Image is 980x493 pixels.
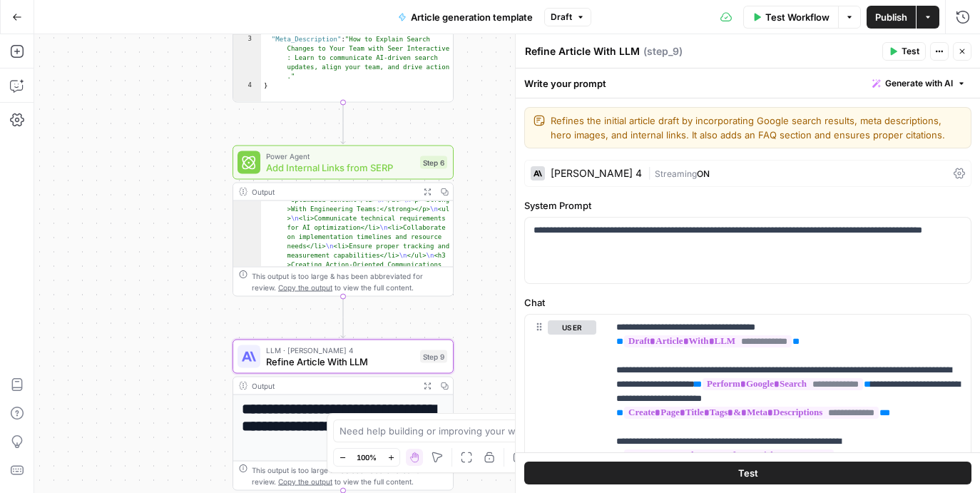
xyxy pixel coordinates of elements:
[697,168,710,179] span: ON
[266,355,414,369] span: Refine Article With LLM
[648,166,655,180] span: |
[233,35,261,81] div: 3
[516,68,980,98] div: Write your prompt
[548,320,596,335] button: user
[551,168,642,178] div: [PERSON_NAME] 4
[544,8,591,26] button: Draft
[882,42,926,61] button: Test
[743,6,838,29] button: Test Workflow
[551,11,572,24] span: Draft
[524,295,971,310] label: Chat
[867,74,971,93] button: Generate with AI
[357,452,377,463] span: 100%
[266,161,414,175] span: Add Internal Links from SERP
[525,44,640,59] textarea: Refine Article With LLM
[252,270,447,293] div: This output is too large & has been abbreviated for review. to view the full content.
[420,350,447,363] div: Step 9
[420,156,447,169] div: Step 6
[266,151,414,162] span: Power Agent
[341,297,345,338] g: Edge from step_6 to step_9
[885,77,953,90] span: Generate with AI
[875,10,907,24] span: Publish
[524,462,971,484] button: Test
[765,10,830,24] span: Test Workflow
[643,44,683,59] span: ( step_9 )
[278,283,332,292] span: Copy the output
[233,81,261,91] div: 4
[867,6,916,29] button: Publish
[411,10,533,24] span: Article generation template
[389,6,541,29] button: Article generation template
[266,345,414,356] span: LLM · [PERSON_NAME] 4
[524,198,971,213] label: System Prompt
[278,477,332,486] span: Copy the output
[902,45,919,58] span: Test
[252,464,447,487] div: This output is too large & has been abbreviated for review. to view the full content.
[252,380,414,392] div: Output
[551,113,962,142] textarea: Refines the initial article draft by incorporating Google search results, meta descriptions, hero...
[738,466,758,480] span: Test
[341,103,345,144] g: Edge from step_5 to step_6
[252,186,414,198] div: Output
[233,146,454,297] div: Power AgentAdd Internal Links from SERPStep 6Output -optimized content</li>\n</ul>\n<p><strong >W...
[655,168,697,179] span: Streaming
